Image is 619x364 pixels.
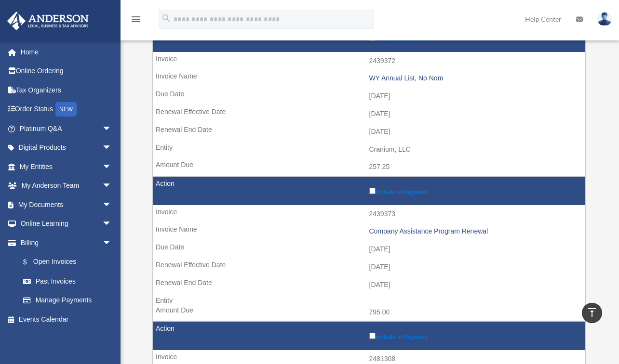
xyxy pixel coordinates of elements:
[28,256,33,268] span: $
[153,87,585,105] td: [DATE]
[7,100,126,119] a: Order StatusNEW
[55,102,77,117] div: NEW
[7,233,121,252] a: Billingarrow_drop_down
[369,333,376,339] input: Include in Payment
[13,252,117,272] a: $Open Invoices
[7,195,126,214] a: My Documentsarrow_drop_down
[369,186,581,195] label: Include in Payment
[153,276,585,294] td: [DATE]
[153,205,585,223] td: 2439373
[130,17,142,25] a: menu
[4,12,92,30] img: Anderson Advisors Platinum Portal
[153,258,585,276] td: [DATE]
[7,310,126,329] a: Events Calendar
[102,138,121,158] span: arrow_drop_down
[369,188,376,194] input: Include in Payment
[7,62,126,81] a: Online Ordering
[102,119,121,139] span: arrow_drop_down
[130,13,142,25] i: menu
[7,138,126,157] a: Digital Productsarrow_drop_down
[102,176,121,196] span: arrow_drop_down
[13,291,121,310] a: Manage Payments
[7,157,126,176] a: My Entitiesarrow_drop_down
[153,105,585,123] td: [DATE]
[7,80,126,100] a: Tax Organizers
[153,240,585,259] td: [DATE]
[153,158,585,176] td: 257.25
[369,227,581,235] div: Company Assistance Program Renewal
[102,157,121,177] span: arrow_drop_down
[153,52,585,70] td: 2439372
[586,307,598,318] i: vertical_align_top
[13,272,121,291] a: Past Invoices
[153,141,585,159] td: Cranium, LLC
[7,214,126,234] a: Online Learningarrow_drop_down
[582,303,602,323] a: vertical_align_top
[597,12,612,26] img: User Pic
[161,13,172,24] i: search
[369,331,581,340] label: Include in Payment
[369,74,581,82] div: WY Annual List, No Nom
[153,123,585,141] td: [DATE]
[7,119,126,138] a: Platinum Q&Aarrow_drop_down
[7,176,126,195] a: My Anderson Teamarrow_drop_down
[7,42,126,62] a: Home
[102,195,121,215] span: arrow_drop_down
[102,233,121,253] span: arrow_drop_down
[153,303,585,322] td: 795.00
[102,214,121,234] span: arrow_drop_down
